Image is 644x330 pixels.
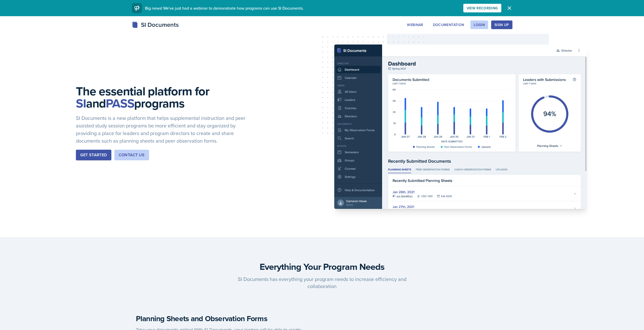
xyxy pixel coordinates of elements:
[136,314,318,323] h4: Planning Sheets and Observation Forms
[433,23,464,27] div: Documentation
[467,6,498,10] div: View Recording
[407,23,423,27] div: Webinar
[491,20,512,29] button: Sign Up
[225,276,419,290] p: SI Documents has everything your program needs to increase efficiency and collaboration
[470,20,488,29] button: Login
[430,20,468,29] button: Documentation
[80,152,107,158] div: Get Started
[474,23,485,27] div: Login
[76,150,111,160] button: Get Started
[114,150,149,160] button: Contact Us
[136,261,508,272] h3: Everything Your Program Needs
[463,4,501,12] button: View Recording
[404,20,426,29] button: Webinar
[132,20,179,29] div: SI Documents
[494,23,509,27] div: Sign Up
[145,5,304,11] span: Big news! We've just had a webinar to demonstrate how programs can use SI Documents.
[119,152,145,158] div: Contact Us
